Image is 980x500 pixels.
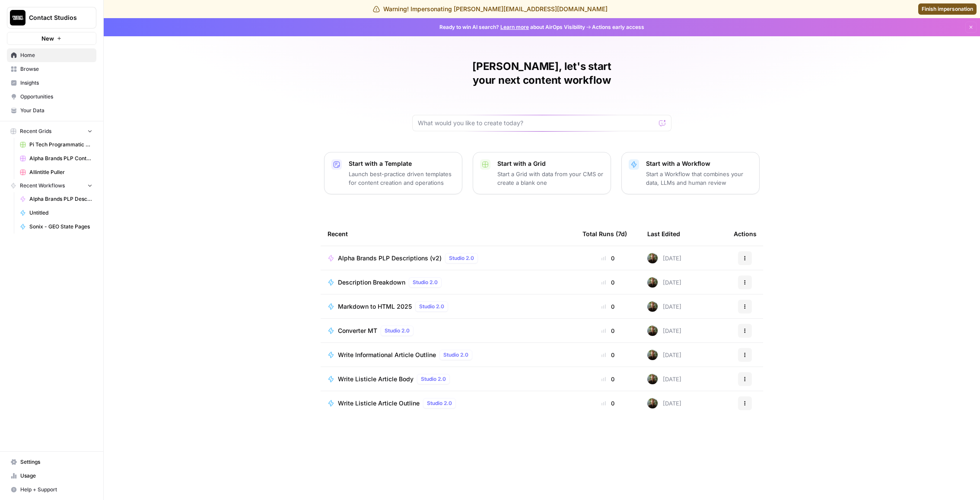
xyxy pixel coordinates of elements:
p: Start a Workflow that combines your data, LLMs and human review [646,170,752,187]
p: Start with a Workflow [646,159,752,168]
div: Last Edited [647,222,680,246]
img: vlbh6tvzzzm1xxij3znetyf2jnu7 [647,326,658,336]
div: Recent [328,222,569,246]
button: Workspace: Contact Studios [7,7,96,28]
div: 0 [582,326,633,335]
img: vlbh6tvzzzm1xxij3znetyf2jnu7 [647,277,658,288]
div: 0 [582,278,633,287]
div: 0 [582,351,633,359]
span: Recent Grids [20,127,51,135]
span: Alpha Brands PLP Descriptions (v2) [338,254,442,263]
a: Home [7,48,96,62]
button: Start with a TemplateLaunch best-practice driven templates for content creation and operations [324,152,462,194]
div: [DATE] [647,301,681,312]
a: Settings [7,455,96,469]
div: [DATE] [647,253,681,263]
span: Studio 2.0 [419,303,444,310]
img: Contact Studios Logo [10,10,25,25]
span: Studio 2.0 [385,327,410,335]
span: Actions early access [592,23,644,31]
a: Your Data [7,104,96,117]
span: Write Informational Article Outline [338,351,436,359]
p: Start a Grid with data from your CMS or create a blank one [497,170,604,187]
span: Usage [20,472,92,480]
a: Browse [7,62,96,76]
span: Studio 2.0 [421,375,446,383]
span: Allintitle Puller [29,168,92,176]
span: Opportunities [20,93,92,101]
span: Pi Tech Programmatic Service pages Grid [29,141,92,149]
span: Markdown to HTML 2025 [338,302,412,311]
span: Your Data [20,107,92,114]
div: [DATE] [647,350,681,360]
span: Alpha Brands PLP Content Grid [29,155,92,162]
span: Settings [20,458,92,466]
div: 0 [582,254,633,263]
img: vlbh6tvzzzm1xxij3znetyf2jnu7 [647,253,658,263]
span: Recent Workflows [20,182,65,190]
button: Start with a WorkflowStart a Workflow that combines your data, LLMs and human review [621,152,760,194]
div: Actions [734,222,757,246]
a: Alpha Brands PLP Content Grid [16,152,96,165]
a: Alpha Brands PLP Descriptions (v2) [16,192,96,206]
span: Help + Support [20,486,92,494]
span: Converter MT [338,326,377,335]
a: Learn more [500,24,529,30]
a: Usage [7,469,96,483]
div: 0 [582,399,633,408]
a: Untitled [16,206,96,220]
span: Alpha Brands PLP Descriptions (v2) [29,195,92,203]
div: 0 [582,302,633,311]
div: [DATE] [647,277,681,288]
a: Write Informational Article OutlineStudio 2.0 [328,350,569,360]
span: Contact Studios [29,13,81,22]
span: Browse [20,65,92,73]
a: Finish impersonation [918,3,977,15]
span: Sonix - GEO State Pages [29,223,92,231]
input: What would you like to create today? [418,119,655,127]
div: [DATE] [647,398,681,408]
span: Ready to win AI search? about AirOps Visibility [439,23,585,31]
a: Write Listicle Article OutlineStudio 2.0 [328,398,569,408]
span: Write Listicle Article Outline [338,399,420,408]
span: New [41,34,54,43]
p: Start with a Grid [497,159,604,168]
h1: [PERSON_NAME], let's start your next content workflow [412,60,671,87]
div: Total Runs (7d) [582,222,627,246]
div: [DATE] [647,374,681,384]
a: Pi Tech Programmatic Service pages Grid [16,138,96,152]
a: Markdown to HTML 2025Studio 2.0 [328,301,569,312]
span: Studio 2.0 [443,351,468,359]
div: 0 [582,375,633,383]
span: Home [20,51,92,59]
p: Launch best-practice driven templates for content creation and operations [349,170,455,187]
span: Studio 2.0 [449,254,474,262]
a: Insights [7,76,96,90]
a: Write Listicle Article BodyStudio 2.0 [328,374,569,384]
span: Untitled [29,209,92,217]
a: Description BreakdownStudio 2.0 [328,277,569,288]
span: Insights [20,79,92,87]
img: vlbh6tvzzzm1xxij3znetyf2jnu7 [647,301,658,312]
a: Alpha Brands PLP Descriptions (v2)Studio 2.0 [328,253,569,263]
button: New [7,32,96,45]
button: Help + Support [7,483,96,497]
button: Start with a GridStart a Grid with data from your CMS or create a blank one [473,152,611,194]
a: Sonix - GEO State Pages [16,220,96,234]
p: Start with a Template [349,159,455,168]
img: vlbh6tvzzzm1xxij3znetyf2jnu7 [647,350,658,360]
button: Recent Workflows [7,179,96,192]
span: Write Listicle Article Body [338,375,414,383]
a: Allintitle Puller [16,165,96,179]
a: Opportunities [7,90,96,104]
span: Studio 2.0 [427,399,452,407]
button: Recent Grids [7,125,96,138]
span: Studio 2.0 [413,278,438,286]
img: vlbh6tvzzzm1xxij3znetyf2jnu7 [647,398,658,408]
img: vlbh6tvzzzm1xxij3znetyf2jnu7 [647,374,658,384]
div: [DATE] [647,326,681,336]
div: Warning! Impersonating [PERSON_NAME][EMAIL_ADDRESS][DOMAIN_NAME] [373,5,608,13]
span: Finish impersonation [922,5,973,13]
a: Converter MTStudio 2.0 [328,326,569,336]
span: Description Breakdown [338,278,405,287]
